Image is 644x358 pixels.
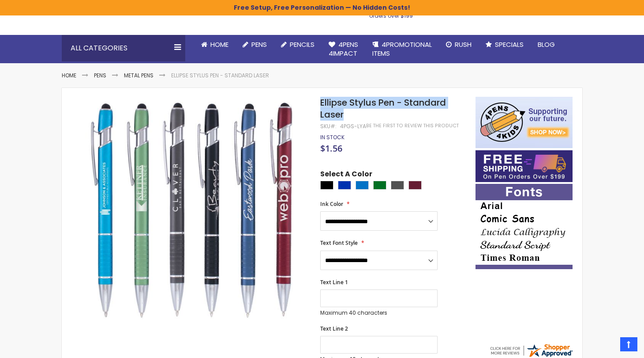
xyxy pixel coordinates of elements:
[479,35,531,54] a: Specials
[320,142,342,154] span: $1.56
[236,35,274,54] a: Pens
[194,35,236,54] a: Home
[408,181,422,190] div: Dark Red
[320,133,344,141] span: In stock
[320,239,358,247] span: Text Font Style
[439,35,479,54] a: Rush
[543,289,550,298] span: NJ
[495,40,524,49] span: Specials
[338,181,351,190] div: Blue
[366,122,459,129] a: Be the first to review this product
[62,35,185,61] div: All Categories
[455,40,472,49] span: Rush
[531,35,562,54] a: Blog
[320,181,333,190] div: Black
[476,150,573,182] img: Free shipping on orders over $199
[320,278,348,286] span: Text Line 1
[274,35,322,54] a: Pencils
[62,72,76,79] a: Home
[329,40,358,58] span: 4Pens 4impact
[320,325,348,332] span: Text Line 2
[538,40,555,49] span: Blog
[365,35,439,64] a: 4PROMOTIONALITEMS
[320,169,372,181] span: Select A Color
[340,123,366,130] div: 4PGS-LYA
[290,40,315,49] span: Pencils
[391,181,404,190] div: Gunmetal
[476,97,573,148] img: 4pens 4 kids
[320,134,344,141] div: Availability
[171,72,269,79] li: Ellipse Stylus Pen - Standard Laser
[476,184,573,269] img: font-personalization-examples
[124,72,154,79] a: Metal Pens
[482,289,540,298] span: [PERSON_NAME]
[320,200,343,208] span: Ink Color
[482,304,567,323] div: Fantastic
[320,309,438,316] p: Maximum 40 characters
[251,40,267,49] span: Pens
[79,96,308,325] img: Ellipse Stylus Pen - Standard Laser
[94,72,106,79] a: Pens
[210,40,228,49] span: Home
[372,40,432,58] span: 4PROMOTIONAL ITEMS
[552,289,617,298] span: [GEOGRAPHIC_DATA]
[320,96,446,121] span: Ellipse Stylus Pen - Standard Laser
[540,289,617,298] span: - ,
[373,181,386,190] div: Green
[571,334,644,358] iframe: Google Customer Reviews
[320,122,337,130] strong: SKU
[356,181,369,190] div: Blue Light
[322,35,365,64] a: 4Pens4impact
